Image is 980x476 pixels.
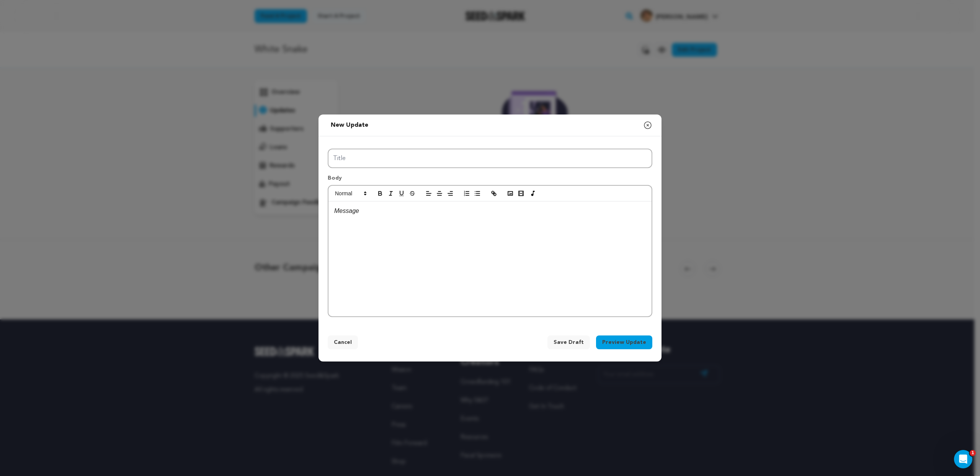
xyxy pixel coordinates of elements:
[328,174,652,185] p: Body
[954,450,972,468] iframe: Intercom live chat
[331,122,368,128] span: New update
[596,335,652,349] button: Preview Update
[328,149,652,168] input: Title
[970,450,976,456] span: 1
[554,339,584,346] span: Save Draft
[328,335,358,349] button: Cancel
[547,335,590,349] button: Save Draft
